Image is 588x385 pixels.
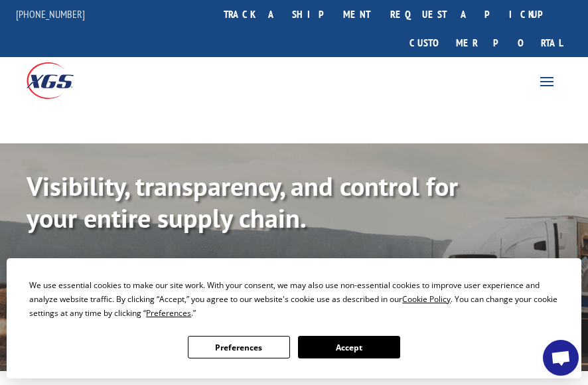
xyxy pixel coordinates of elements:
[16,7,85,21] a: [PHONE_NUMBER]
[188,336,290,358] button: Preferences
[29,278,558,320] div: We use essential cookies to make our site work. With your consent, we may also use non-essential ...
[402,293,451,305] span: Cookie Policy
[7,258,581,378] div: Cookie Consent Prompt
[543,340,579,376] div: Open chat
[146,307,191,319] span: Preferences
[298,336,400,358] button: Accept
[27,169,458,235] b: Visibility, transparency, and control for your entire supply chain.
[400,29,572,57] a: Customer Portal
